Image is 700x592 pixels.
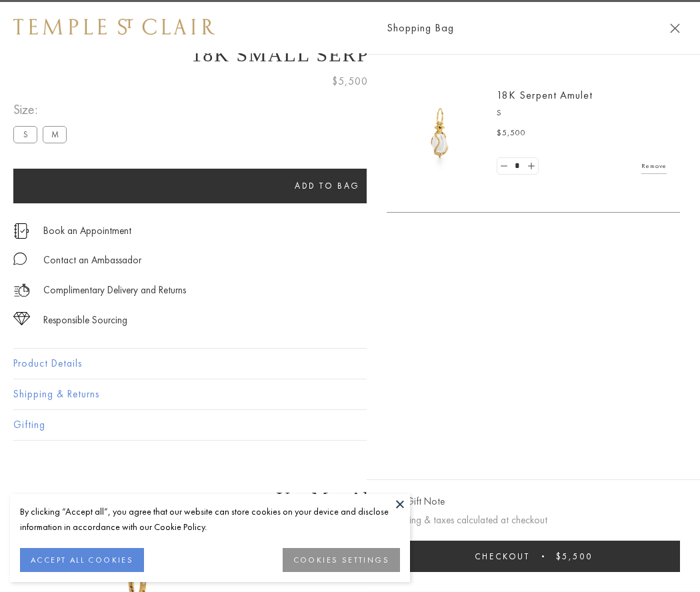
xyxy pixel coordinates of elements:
div: Contact an Ambassador [43,252,141,269]
a: Book an Appointment [43,223,131,238]
p: Shipping & taxes calculated at checkout [387,512,680,529]
div: By clicking “Accept all”, you agree that our website can store cookies on your device and disclos... [20,504,400,535]
img: P51836-E11SERPPV [400,93,480,173]
h3: You May Also Like [33,488,667,509]
span: $5,500 [332,73,368,90]
label: S [13,126,37,143]
a: Remove [641,159,667,173]
button: Add to bag [13,169,641,203]
span: Shopping Bag [387,19,454,37]
span: $5,500 [497,127,526,140]
h1: 18K Small Serpent Amulet [13,43,687,66]
p: Complimentary Delivery and Returns [43,282,186,299]
span: Checkout [475,551,530,562]
span: Add to bag [295,180,360,191]
img: Temple St. Clair [13,19,215,35]
div: Responsible Sourcing [43,312,127,329]
button: Gifting [13,410,687,440]
img: icon_delivery.svg [13,282,30,299]
img: icon_appointment.svg [13,223,29,239]
span: $5,500 [556,551,593,562]
label: M [43,126,67,143]
button: Close Shopping Bag [670,23,680,33]
button: Add Gift Note [387,493,445,510]
a: Set quantity to 0 [497,158,511,175]
p: S [497,107,667,120]
button: Checkout $5,500 [387,541,680,572]
img: MessageIcon-01_2.svg [13,252,27,265]
a: Set quantity to 2 [524,158,537,175]
img: icon_sourcing.svg [13,312,30,325]
button: COOKIES SETTINGS [283,548,400,572]
button: Product Details [13,349,687,379]
button: ACCEPT ALL COOKIES [20,548,144,572]
a: 18K Serpent Amulet [497,88,593,102]
button: Shipping & Returns [13,379,687,409]
span: Size: [13,99,72,121]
